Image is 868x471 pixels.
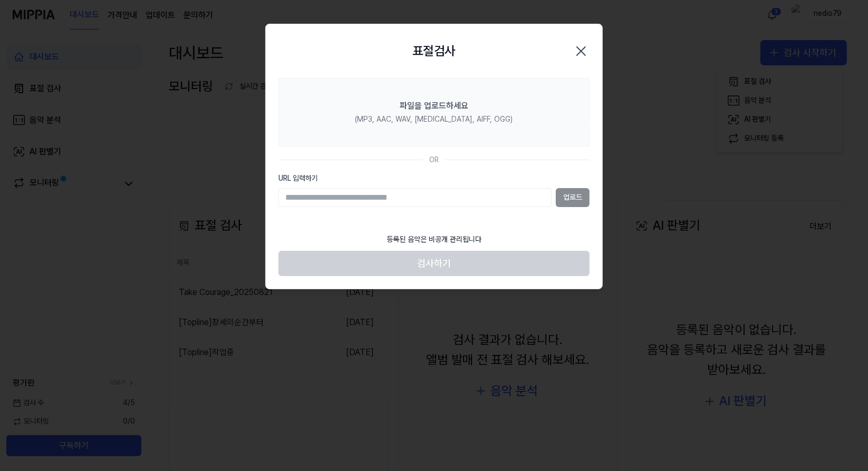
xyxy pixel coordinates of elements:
[278,173,590,184] label: URL 입력하기
[355,114,513,125] div: (MP3, AAC, WAV, [MEDICAL_DATA], AIFF, OGG)
[429,155,439,165] div: OR
[412,41,456,61] h2: 표절검사
[400,100,468,112] div: 파일을 업로드하세요
[380,228,488,251] div: 등록된 음악은 비공개 관리됩니다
